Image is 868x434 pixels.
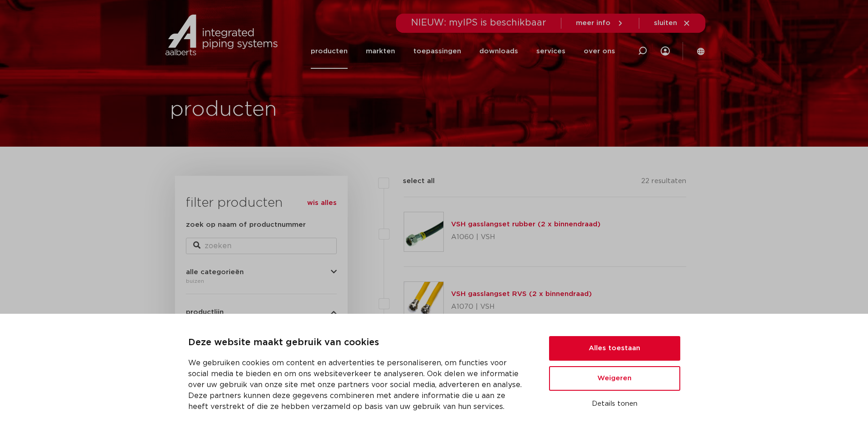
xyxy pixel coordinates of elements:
[186,194,337,212] h3: filter producten
[186,309,337,316] button: productlijn
[186,309,224,316] span: productlijn
[451,291,592,297] a: VSH gasslangset RVS (2 x binnendraad)
[188,357,527,412] p: We gebruiken cookies om content en advertenties te personaliseren, om functies voor social media ...
[311,34,615,69] nav: Menu
[576,20,611,26] span: meer info
[549,396,680,412] button: Details tonen
[479,34,518,69] a: downloads
[186,269,337,276] button: alle categorieën
[584,34,615,69] a: over ons
[186,276,337,286] div: buizen
[451,221,601,228] a: VSH gasslangset rubber (2 x binnendraad)
[451,230,601,245] p: A1060 | VSH
[549,336,680,361] button: Alles toestaan
[549,366,680,391] button: Weigeren
[186,220,306,230] label: zoek op naam of productnummer
[413,34,461,69] a: toepassingen
[404,212,443,251] img: Thumbnail for VSH gasslangset rubber (2 x binnendraad)
[311,34,348,69] a: producten
[654,19,691,27] a: sluiten
[411,18,546,27] span: NIEUW: myIPS is beschikbaar
[576,19,624,27] a: meer info
[404,282,443,321] img: Thumbnail for VSH gasslangset RVS (2 x binnendraad)
[366,34,395,69] a: markten
[536,34,565,69] a: services
[188,336,527,350] p: Deze website maakt gebruik van cookies
[389,176,435,187] label: select all
[186,238,337,254] input: zoeken
[186,269,244,276] span: alle categorieën
[654,20,677,26] span: sluiten
[307,198,337,209] a: wis alles
[641,176,686,190] p: 22 resultaten
[451,300,592,314] p: A1070 | VSH
[170,95,277,124] h1: producten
